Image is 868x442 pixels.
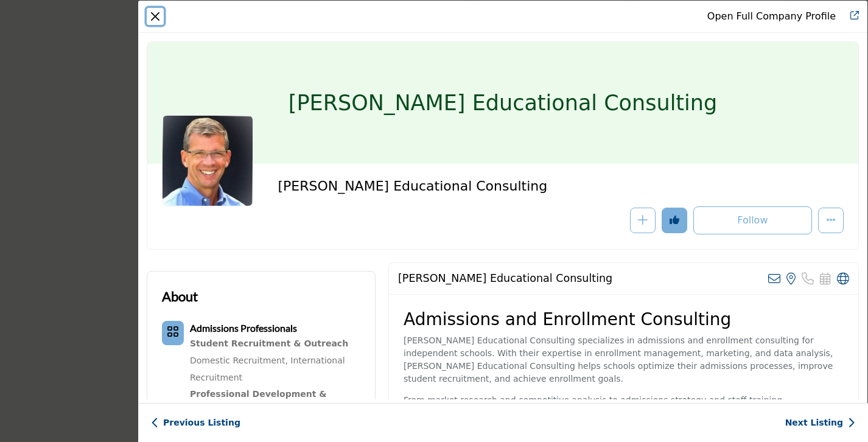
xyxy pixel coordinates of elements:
h2: About [162,286,198,306]
a: Student Recruitment & Outreach [190,335,360,352]
h2: [PERSON_NAME] Educational Consulting [278,178,612,194]
button: Redirect to login page [630,208,656,233]
button: Redirect to login [693,206,812,234]
b: Admissions Professionals [190,322,297,334]
a: Admissions Professionals [190,324,297,334]
p: [PERSON_NAME] Educational Consulting specializes in admissions and enrollment consulting for inde... [404,334,844,385]
div: Expert financial management and support tailored to the specific needs of educational institutions. [190,335,360,352]
button: More Options [818,208,844,233]
p: From market research and competitive analysis to admissions strategy and staff training, [PERSON_... [404,394,844,432]
img: connolly-educational-consulting logo [162,115,253,206]
h2: Connolly Educational Consulting [398,272,612,285]
a: Previous Listing [151,416,240,429]
button: Redirect to login page [662,208,687,233]
div: Reliable and efficient transportation options that meet the unique needs of educational instituti... [190,386,360,415]
a: Redirect to connolly-educational-consulting [842,9,859,24]
button: Category Icon [162,321,184,345]
h2: Admissions and Enrollment Consulting [404,309,844,330]
a: Redirect to connolly-educational-consulting [707,10,836,22]
a: Domestic Recruitment, [190,356,288,365]
h1: [PERSON_NAME] Educational Consulting [289,42,717,164]
a: Professional Development & Training [190,386,360,415]
button: Close [147,8,164,25]
a: Next Listing [785,416,855,429]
